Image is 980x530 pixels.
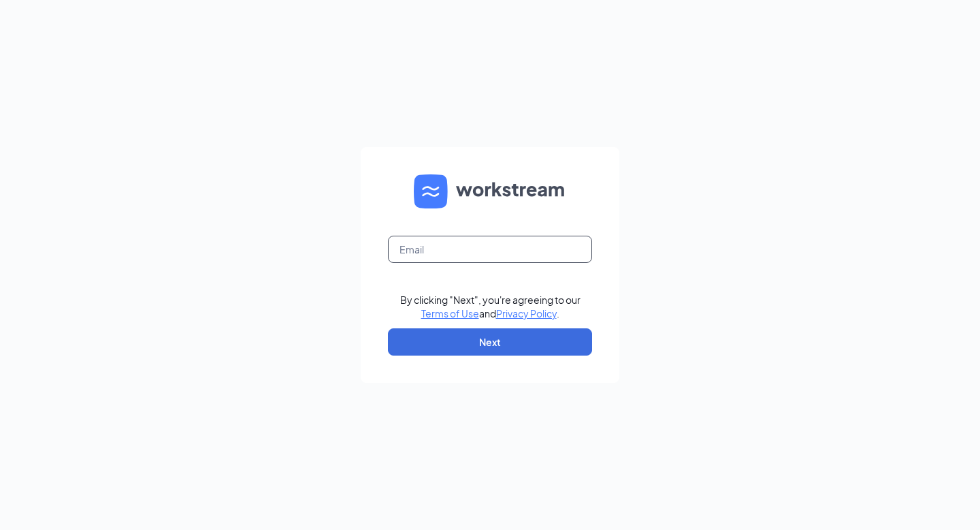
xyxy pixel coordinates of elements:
input: Email [388,236,592,263]
a: Terms of Use [421,307,479,319]
div: By clicking "Next", you're agreeing to our and . [400,293,581,320]
button: Next [388,328,592,356]
img: WS logo and Workstream text [414,174,566,208]
a: Privacy Policy [496,307,557,319]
